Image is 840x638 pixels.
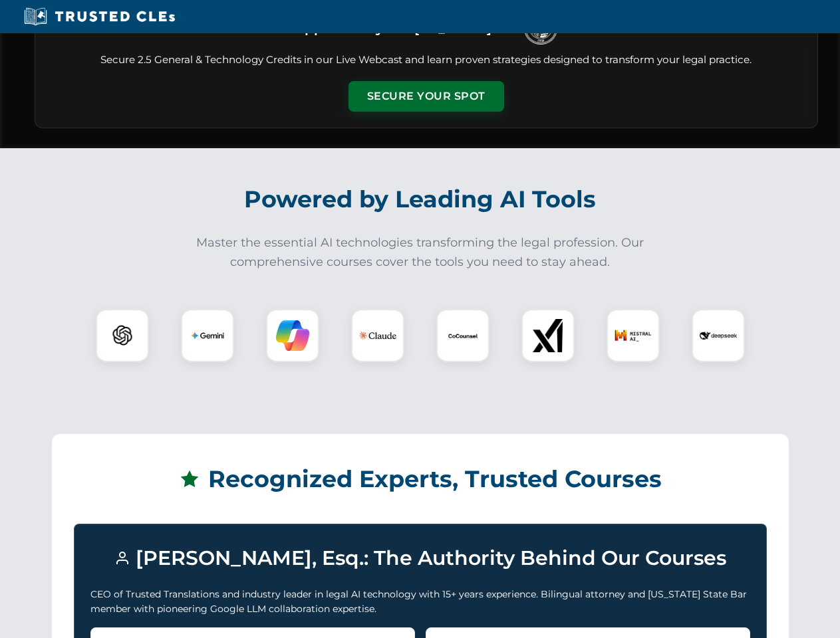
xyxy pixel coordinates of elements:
[359,317,396,354] img: Claude Logo
[351,309,404,362] div: Claude
[700,317,737,354] img: DeepSeek Logo
[531,319,565,352] img: xAI Logo
[276,319,309,352] img: Copilot Logo
[446,319,480,352] img: CoCounsel Logo
[436,309,490,362] div: CoCounsel
[521,309,575,362] div: xAI
[74,456,767,502] h2: Recognized Experts, Trusted Courses
[349,81,504,112] button: Secure Your Spot
[52,176,789,223] h2: Powered by Leading AI Tools
[20,7,179,27] img: Trusted CLEs
[188,233,653,272] p: Master the essential AI technologies transforming the legal profession. Our comprehensive courses...
[266,309,319,362] div: Copilot
[191,319,224,352] img: Gemini Logo
[607,309,660,362] div: Mistral AI
[615,317,652,354] img: Mistral AI Logo
[96,309,149,362] div: ChatGPT
[51,53,801,68] p: Secure 2.5 General & Technology Credits in our Live Webcast and learn proven strategies designed ...
[90,587,750,617] p: CEO of Trusted Translations and industry leader in legal AI technology with 15+ years experience....
[90,540,750,576] h3: [PERSON_NAME], Esq.: The Authority Behind Our Courses
[103,316,142,355] img: ChatGPT Logo
[692,309,745,362] div: DeepSeek
[181,309,234,362] div: Gemini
